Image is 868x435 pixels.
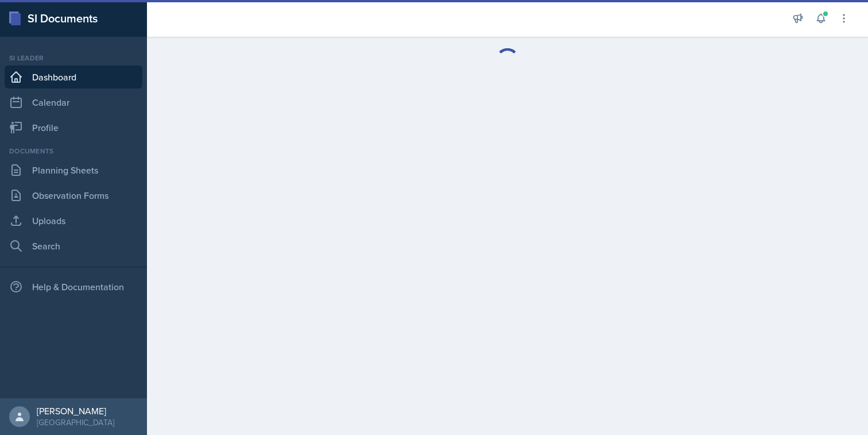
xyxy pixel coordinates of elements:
a: Uploads [5,209,142,232]
a: Search [5,234,142,257]
div: Si leader [5,53,142,63]
a: Profile [5,116,142,139]
div: [PERSON_NAME] [37,405,114,417]
a: Planning Sheets [5,159,142,182]
a: Observation Forms [5,184,142,207]
div: Help & Documentation [5,275,142,298]
div: [GEOGRAPHIC_DATA] [37,417,114,428]
a: Calendar [5,91,142,114]
a: Dashboard [5,66,142,88]
div: Documents [5,146,142,156]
